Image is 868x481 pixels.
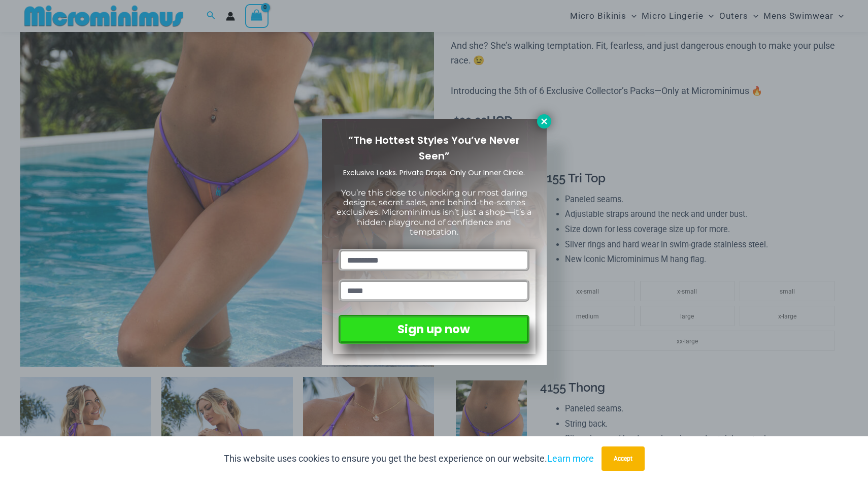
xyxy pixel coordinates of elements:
span: “The Hottest Styles You’ve Never Seen” [348,133,520,163]
p: This website uses cookies to ensure you get the best experience on our website. [224,451,594,466]
a: Learn more [547,453,594,464]
button: Close [537,114,551,129]
span: Exclusive Looks. Private Drops. Only Our Inner Circle. [343,168,525,178]
button: Sign up now [339,315,529,344]
button: Accept [602,446,645,471]
span: You’re this close to unlocking our most daring designs, secret sales, and behind-the-scenes exclu... [337,188,531,237]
